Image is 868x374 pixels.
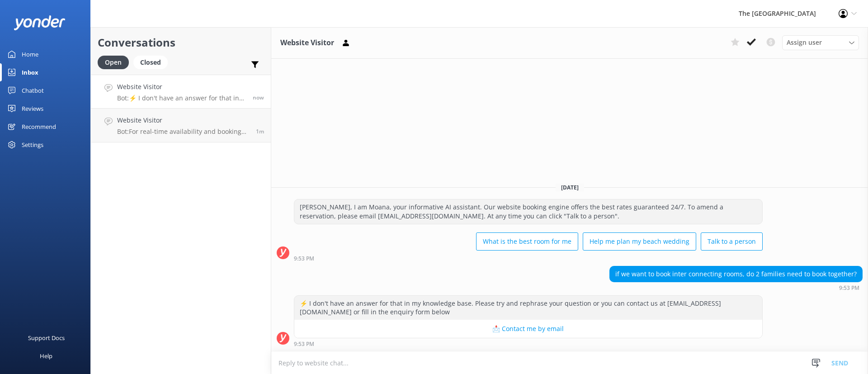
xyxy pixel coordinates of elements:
[14,15,66,30] img: yonder-white-logo.png
[294,320,762,338] button: 📩 Contact me by email
[117,94,246,102] p: Bot: ⚡ I don't have an answer for that in my knowledge base. Please try and rephrase your questio...
[256,128,264,135] span: Oct 04 2025 09:52pm (UTC -10:00) Pacific/Honolulu
[609,284,863,291] div: Oct 04 2025 09:53pm (UTC -10:00) Pacific/Honolulu
[22,45,38,63] div: Home
[133,57,172,67] a: Closed
[294,341,763,347] div: Oct 04 2025 09:53pm (UTC -10:00) Pacific/Honolulu
[22,136,43,154] div: Settings
[91,75,271,109] a: Website VisitorBot:⚡ I don't have an answer for that in my knowledge base. Please try and rephras...
[98,56,129,69] div: Open
[133,56,168,69] div: Closed
[294,256,314,261] strong: 9:53 PM
[782,35,859,50] div: Assign User
[22,118,56,136] div: Recommend
[22,99,43,118] div: Reviews
[787,38,822,47] span: Assign user
[253,94,264,101] span: Oct 04 2025 09:53pm (UTC -10:00) Pacific/Honolulu
[294,296,762,320] div: ⚡ I don't have an answer for that in my knowledge base. Please try and rephrase your question or ...
[22,63,38,81] div: Inbox
[476,232,578,251] button: What is the best room for me
[701,232,763,251] button: Talk to a person
[91,109,271,142] a: Website VisitorBot:For real-time availability and bookings of adjoining rooms, such as the 2-Bedr...
[98,57,133,67] a: Open
[294,255,763,261] div: Oct 04 2025 09:53pm (UTC -10:00) Pacific/Honolulu
[839,285,859,291] strong: 9:53 PM
[294,341,314,347] strong: 9:53 PM
[117,115,249,125] h4: Website Visitor
[280,37,334,49] h3: Website Visitor
[117,128,249,136] p: Bot: For real-time availability and bookings of adjoining rooms, such as the 2-Bedroom Beachside ...
[40,347,52,365] div: Help
[117,82,246,92] h4: Website Visitor
[98,34,264,51] h2: Conversations
[294,199,762,223] div: [PERSON_NAME], I am Moana, your informative AI assistant. Our website booking engine offers the b...
[22,81,44,99] div: Chatbot
[610,266,862,282] div: if we want to book inter connecting rooms, do 2 families need to book together?
[28,329,65,347] div: Support Docs
[583,232,696,251] button: Help me plan my beach wedding
[556,184,584,191] span: [DATE]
